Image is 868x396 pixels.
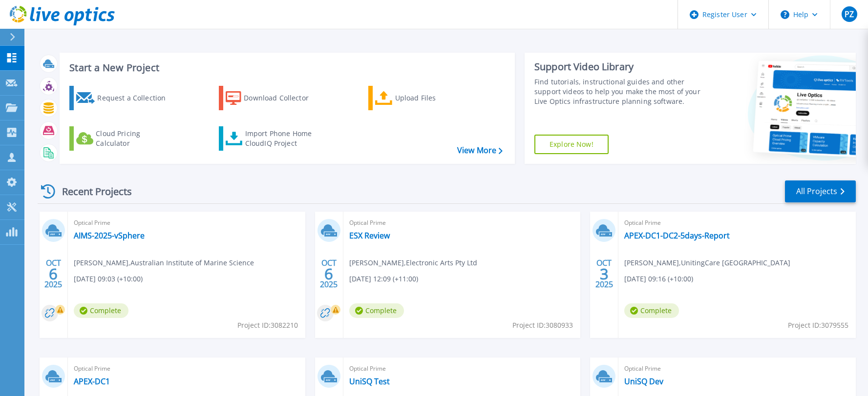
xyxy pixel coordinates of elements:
[624,257,790,268] span: [PERSON_NAME] , UnitingCare [GEOGRAPHIC_DATA]
[534,135,609,154] a: Explore Now!
[395,88,473,108] div: Upload Files
[349,303,404,318] span: Complete
[349,274,418,284] span: [DATE] 12:09 (+11:00)
[74,257,254,268] span: [PERSON_NAME] , Australian Institute of Marine Science
[244,88,322,108] div: Download Collector
[38,179,145,203] div: Recent Projects
[368,86,477,110] a: Upload Files
[74,363,299,374] span: Optical Prime
[349,231,390,240] a: ESX Review
[512,320,573,331] span: Project ID: 3080933
[74,376,110,386] a: APEX-DC1
[74,303,128,318] span: Complete
[624,303,679,318] span: Complete
[237,320,298,331] span: Project ID: 3082210
[245,129,321,148] div: Import Phone Home CloudIQ Project
[349,257,477,268] span: [PERSON_NAME] , Electronic Arts Pty Ltd
[349,376,390,386] a: UniSQ Test
[624,363,850,374] span: Optical Prime
[349,363,575,374] span: Optical Prime
[624,231,730,240] a: APEX-DC1-DC2-5days-Report
[534,77,702,106] div: Find tutorials, instructional guides and other support videos to help you make the most of your L...
[96,129,174,148] div: Cloud Pricing Calculator
[785,180,856,202] a: All Projects
[845,10,854,18] span: PZ
[219,86,328,110] a: Download Collector
[74,274,143,284] span: [DATE] 09:03 (+10:00)
[534,60,702,73] div: Support Video Library
[624,218,850,228] span: Optical Prime
[69,62,502,73] h3: Start a New Project
[457,146,503,155] a: View More
[624,376,663,386] a: UniSQ Dev
[595,256,614,292] div: OCT 2025
[788,320,848,331] span: Project ID: 3079555
[324,270,333,278] span: 6
[319,256,338,292] div: OCT 2025
[600,270,609,278] span: 3
[74,218,299,228] span: Optical Prime
[44,256,63,292] div: OCT 2025
[349,218,575,228] span: Optical Prime
[69,86,178,110] a: Request a Collection
[74,231,145,240] a: AIMS-2025-vSphere
[69,126,178,151] a: Cloud Pricing Calculator
[624,274,693,284] span: [DATE] 09:16 (+10:00)
[97,88,175,108] div: Request a Collection
[49,270,58,278] span: 6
